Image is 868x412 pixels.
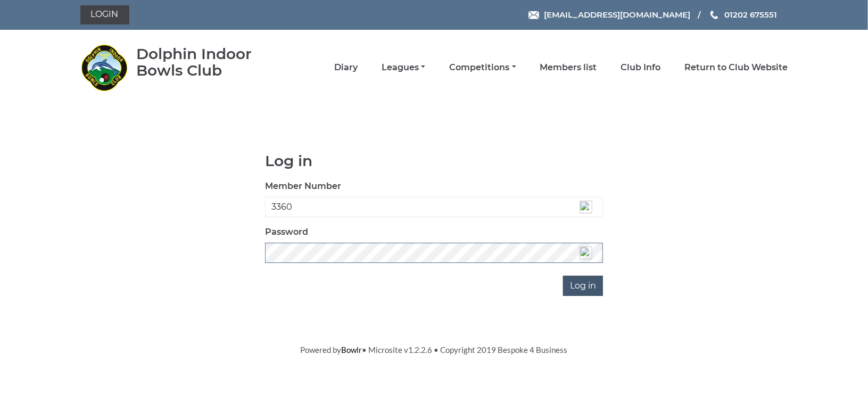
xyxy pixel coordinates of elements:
[265,180,341,193] label: Member Number
[724,10,777,20] span: 01202 675551
[580,201,592,213] img: npw-badge-icon-locked.svg
[563,276,603,296] input: Log in
[709,9,777,21] a: Phone us 01202 675551
[334,62,358,73] a: Diary
[544,10,690,20] span: [EMAIL_ADDRESS][DOMAIN_NAME]
[685,62,788,73] a: Return to Club Website
[710,11,718,19] img: Phone us
[540,62,597,73] a: Members list
[449,62,516,73] a: Competitions
[265,153,603,169] h1: Log in
[301,345,568,355] span: Powered by • Microsite v1.2.2.6 • Copyright 2019 Bespoke 4 Business
[80,44,128,92] img: Dolphin Indoor Bowls Club
[265,226,308,238] label: Password
[528,9,690,21] a: Email [EMAIL_ADDRESS][DOMAIN_NAME]
[621,62,661,73] a: Club Info
[136,46,283,79] div: Dolphin Indoor Bowls Club
[580,246,592,259] img: npw-badge-icon-locked.svg
[382,62,425,73] a: Leagues
[528,11,539,19] img: Email
[342,345,362,355] a: Bowlr
[80,5,129,24] a: Login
